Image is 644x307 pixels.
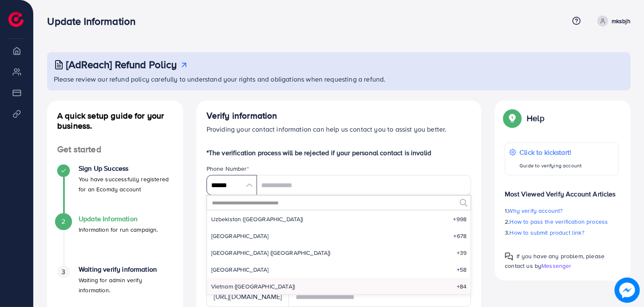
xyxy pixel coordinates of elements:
p: Information for run campaign. [79,225,158,235]
p: Please review our refund policy carefully to understand your rights and obligations when requesti... [54,74,625,84]
p: *The verification process will be rejected if your personal contact is invalid [207,148,472,158]
span: How to submit product link? [510,228,584,237]
span: 3 [61,267,65,277]
span: If you have any problem, please contact us by [505,252,604,270]
span: [GEOGRAPHIC_DATA] ([GEOGRAPHIC_DATA]) [211,249,331,257]
span: Messenger [541,262,571,270]
a: mksbjh [594,16,631,26]
p: 3. [505,228,619,238]
h4: Get started [47,144,183,155]
h4: Sign Up Success [79,164,173,172]
span: How to pass the verification process [510,217,608,226]
span: 2 [61,217,65,226]
p: Guide to verifying account [519,161,582,171]
p: 1. [505,206,619,216]
p: Help [527,113,544,123]
img: image [615,278,640,303]
img: Popup guide [505,111,520,126]
li: Update Information [47,215,183,265]
span: +84 [457,282,466,291]
div: [URL][DOMAIN_NAME] [207,287,289,307]
h4: A quick setup guide for your business. [47,111,183,131]
span: +58 [457,265,466,274]
p: You have successfully registered for an Ecomdy account [79,174,173,194]
span: +998 [453,215,467,223]
span: [GEOGRAPHIC_DATA] [211,232,269,240]
p: Click to kickstart! [519,147,582,157]
p: Providing your contact information can help us contact you to assist you better. [207,124,472,134]
span: [GEOGRAPHIC_DATA] [211,265,269,274]
li: Sign Up Success [47,164,183,215]
img: Popup guide [505,252,513,261]
label: Phone Number [207,164,249,173]
h3: [AdReach] Refund Policy [66,58,177,71]
h4: Verify information [207,111,472,121]
h4: Update Information [79,215,158,223]
p: mksbjh [612,16,631,26]
h4: Waiting verify information [79,265,173,273]
h3: Update Information [47,15,142,27]
p: Waiting for admin verify information. [79,275,173,295]
span: Vietnam ([GEOGRAPHIC_DATA]) [211,282,295,291]
p: 2. [505,217,619,227]
p: Most Viewed Verify Account Articles [505,182,619,199]
img: logo [8,12,24,27]
span: +678 [454,232,467,240]
span: Uzbekistan ([GEOGRAPHIC_DATA]) [211,215,303,223]
span: Why verify account? [508,206,563,215]
span: +39 [457,249,466,257]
